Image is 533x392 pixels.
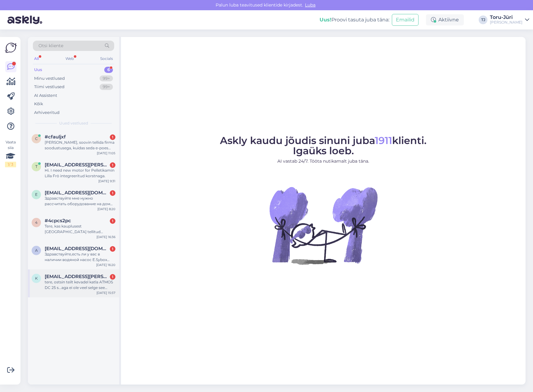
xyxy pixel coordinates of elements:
[34,92,57,99] div: AI Assistent
[98,179,115,183] div: [DATE] 9:31
[490,15,522,20] div: Toru-Jüri
[45,223,115,235] div: Tere, kas kauplusest [GEOGRAPHIC_DATA] tellitud [PERSON_NAME] saab kätte?
[97,151,115,155] div: [DATE] 11:05
[110,162,115,168] div: 1
[35,248,38,253] span: a
[45,134,66,140] span: #cfauljxf
[35,192,38,197] span: e
[35,164,38,169] span: t
[64,55,75,63] div: Web
[426,14,464,25] div: Aktiivne
[320,17,331,23] b: Uus!
[96,291,115,295] div: [DATE] 15:57
[45,274,109,279] span: kalev.manni@mail.ee
[45,190,109,196] span: eugen2121.ivanov@mail.ru
[110,274,115,280] div: 1
[100,75,113,82] div: 99+
[45,140,115,151] div: [PERSON_NAME], soovin tellida firma soodustusega, kuidas seda e-poes märkida?
[33,55,40,63] div: All
[490,15,529,25] a: Toru-Jüri[PERSON_NAME]
[45,168,115,179] div: Hi. I need new motor for Pelletikamin Lilla Frö integreeritud korstnaga.
[34,84,65,90] div: Tiimi vestlused
[59,120,88,126] span: Uued vestlused
[100,84,113,90] div: 99+
[110,190,115,196] div: 1
[110,134,115,140] div: 1
[35,136,38,141] span: c
[267,169,379,281] img: No Chat active
[45,196,115,207] div: Здравствуйте мне нужно рассчитать оборудование на дом площадью 220 м2 контур в полах сделан, нужн...
[45,279,115,291] div: tere, ostsin teilt kevadel katla ATMOS DC 25 s...aga ei ole veel selge see kasutusjuhend. Praegu ...
[35,276,38,281] span: k
[34,101,43,107] div: Kõik
[99,55,114,63] div: Socials
[5,42,17,54] img: Askly Logo
[45,162,109,168] span: tuomo.koski@gmail.com
[45,246,109,251] span: arnikus64@gmail.com
[392,14,419,26] button: Emailid
[35,220,38,225] span: 4
[45,218,71,223] span: #4cpcs2pc
[97,207,115,211] div: [DATE] 8:20
[96,235,115,239] div: [DATE] 16:36
[220,158,427,164] p: AI vastab 24/7. Tööta nutikamalt juba täna.
[38,43,63,49] span: Otsi kliente
[45,251,115,263] div: Здравствуйте,есть ли у вас в наличии водяной насос E.Sybox DAB или DAB mini?
[479,16,487,24] div: TJ
[490,20,522,25] div: [PERSON_NAME]
[96,263,115,267] div: [DATE] 16:20
[104,67,113,73] div: 6
[34,75,65,82] div: Minu vestlused
[34,110,60,116] div: Arhiveeritud
[5,162,16,167] div: 1 / 3
[320,16,389,24] div: Proovi tasuta juba täna:
[220,134,427,157] span: Askly kaudu jõudis sinuni juba klienti. Igaüks loeb.
[110,218,115,224] div: 1
[34,67,42,73] div: Uus
[375,134,392,146] span: 1911
[5,139,16,167] div: Vaata siia
[303,2,317,8] span: Luba
[110,246,115,252] div: 1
